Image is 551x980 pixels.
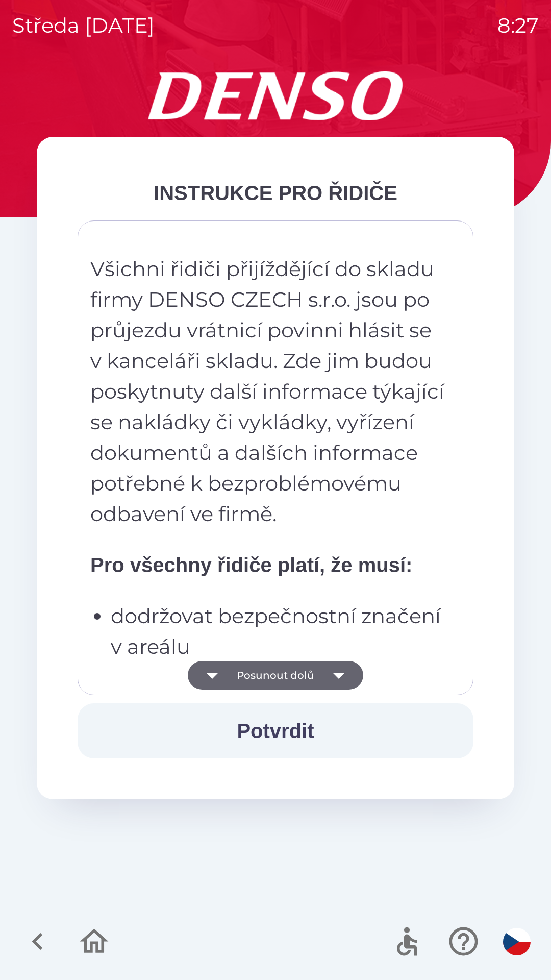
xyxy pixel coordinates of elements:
img: cs flag [503,928,531,955]
p: 8:27 [497,10,539,41]
div: INSTRUKCE PRO ŘIDIČE [78,178,473,208]
img: Logo [37,71,514,120]
strong: Pro všechny řidiče platí, že musí: [90,554,412,576]
p: středa [DATE] [12,10,155,41]
button: Potvrdit [78,703,473,758]
p: Všichni řidiči přijíždějící do skladu firmy DENSO CZECH s.r.o. jsou po průjezdu vrátnicí povinni ... [90,254,446,529]
button: Posunout dolů [188,661,363,690]
p: dodržovat bezpečnostní značení v areálu [111,601,446,662]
